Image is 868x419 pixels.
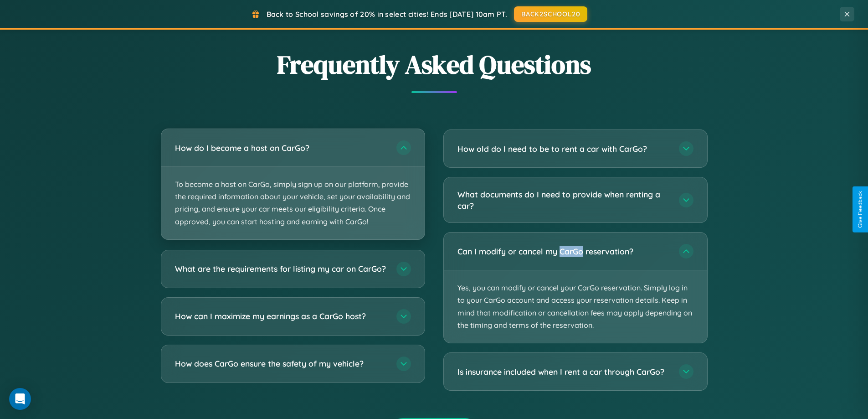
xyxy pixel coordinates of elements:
p: To become a host on CarGo, simply sign up on our platform, provide the required information about... [161,167,425,239]
h3: How do I become a host on CarGo? [175,142,387,154]
h3: How can I maximize my earnings as a CarGo host? [175,310,387,322]
p: Yes, you can modify or cancel your CarGo reservation. Simply log in to your CarGo account and acc... [444,270,707,343]
h2: Frequently Asked Questions [161,47,708,82]
h3: How does CarGo ensure the safety of my vehicle? [175,358,387,369]
button: BACK2SCHOOL20 [514,6,587,22]
h3: Is insurance included when I rent a car through CarGo? [457,366,670,378]
h3: How old do I need to be to rent a car with CarGo? [457,143,670,155]
div: Give Feedback [857,191,863,228]
span: Back to School savings of 20% in select cities! Ends [DATE] 10am PT. [267,10,507,19]
div: Open Intercom Messenger [9,388,31,410]
h3: Can I modify or cancel my CarGo reservation? [457,246,670,257]
h3: What are the requirements for listing my car on CarGo? [175,263,387,274]
h3: What documents do I need to provide when renting a car? [457,189,670,211]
